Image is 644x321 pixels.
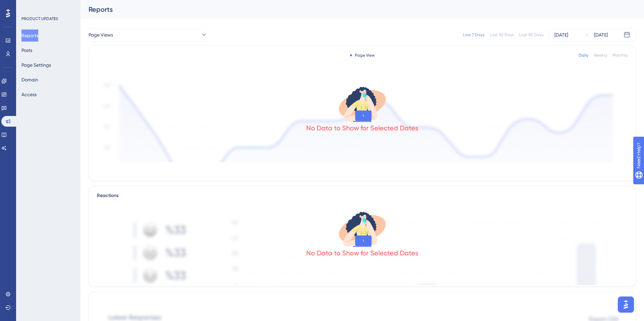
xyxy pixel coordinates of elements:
[21,16,58,21] div: PRODUCT UPDATES
[490,32,514,38] div: Last 30 Days
[89,31,113,39] span: Page Views
[519,32,543,38] div: Last 90 Days
[21,88,37,101] button: Access
[350,53,375,58] div: Page View
[21,44,32,56] button: Posts
[21,29,38,42] button: Reports
[97,192,628,200] div: Reactions
[16,2,42,10] span: Need Help?
[21,74,38,86] button: Domain
[306,123,418,133] div: No Data to Show for Selected Dates
[579,53,588,58] div: Daily
[554,31,568,39] div: [DATE]
[21,59,51,71] button: Page Settings
[306,248,418,258] div: No Data to Show for Selected Dates
[89,28,207,42] button: Page Views
[616,295,636,315] iframe: UserGuiding AI Assistant Launcher
[89,5,619,14] div: Reports
[463,32,484,38] div: Last 7 Days
[612,53,628,58] div: Monthly
[594,53,607,58] div: Weekly
[594,31,608,39] div: [DATE]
